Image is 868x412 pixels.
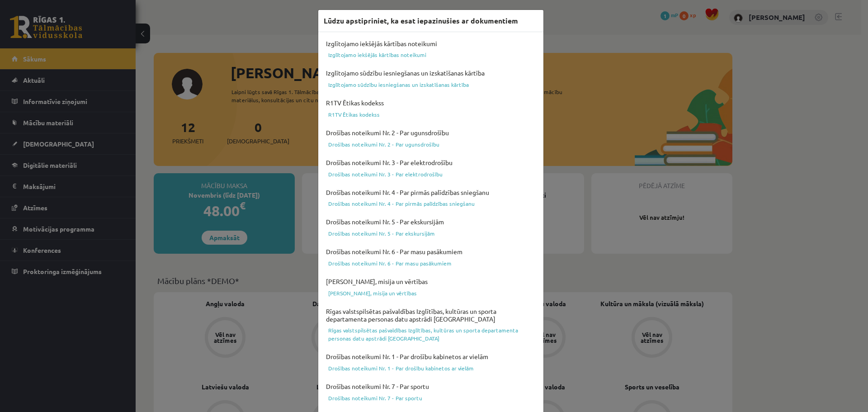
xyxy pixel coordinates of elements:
h4: Drošības noteikumi Nr. 2 - Par ugunsdrošību [324,127,538,139]
h4: Rīgas valstspilsētas pašvaldības Izglītības, kultūras un sporta departamenta personas datu apstrā... [324,305,538,325]
a: Drošības noteikumi Nr. 5 - Par ekskursijām [324,228,538,239]
h4: Drošības noteikumi Nr. 1 - Par drošību kabinetos ar vielām [324,350,538,363]
a: [PERSON_NAME], misija un vērtības [324,288,538,298]
a: Drošības noteikumi Nr. 1 - Par drošību kabinetos ar vielām [324,363,538,374]
h4: Drošības noteikumi Nr. 4 - Par pirmās palīdzības sniegšanu [324,186,538,199]
a: Drošības noteikumi Nr. 3 - Par elektrodrošību [324,169,538,180]
a: Drošības noteikumi Nr. 4 - Par pirmās palīdzības sniegšanu [324,198,538,209]
h4: Drošības noteikumi Nr. 6 - Par masu pasākumiem [324,246,538,258]
h4: Izglītojamo sūdzību iesniegšanas un izskatīšanas kārtība [324,67,538,79]
h4: Drošības noteikumi Nr. 3 - Par elektrodrošību [324,156,538,169]
h3: Lūdzu apstipriniet, ka esat iepazinušies ar dokumentiem [324,15,518,26]
h4: R1TV Ētikas kodekss [324,97,538,109]
h4: Izglītojamo iekšējās kārtības noteikumi [324,38,538,50]
a: Izglītojamo sūdzību iesniegšanas un izskatīšanas kārtība [324,79,538,90]
a: Drošības noteikumi Nr. 7 - Par sportu [324,393,538,403]
a: Rīgas valstspilsētas pašvaldības Izglītības, kultūras un sporta departamenta personas datu apstrā... [324,325,538,344]
a: Izglītojamo iekšējās kārtības noteikumi [324,49,538,60]
h4: Drošības noteikumi Nr. 5 - Par ekskursijām [324,216,538,228]
a: R1TV Ētikas kodekss [324,109,538,120]
a: Drošības noteikumi Nr. 2 - Par ugunsdrošību [324,139,538,150]
h4: Drošības noteikumi Nr. 7 - Par sportu [324,380,538,393]
a: Drošības noteikumi Nr. 6 - Par masu pasākumiem [324,258,538,269]
h4: [PERSON_NAME], misija un vērtības [324,275,538,288]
